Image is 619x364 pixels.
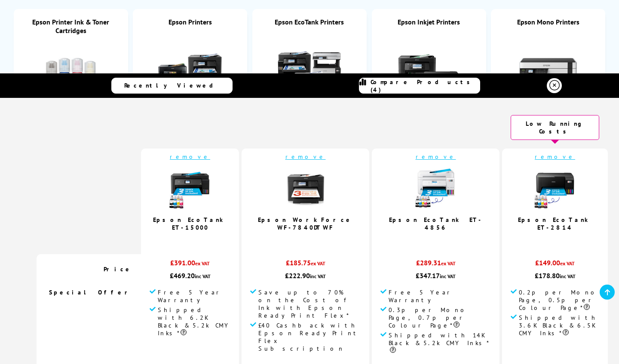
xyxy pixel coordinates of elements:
[398,18,460,26] a: Epson Inkjet Printers
[169,18,212,26] a: Epson Printers
[558,236,567,246] span: / 5
[258,216,353,231] a: Epson WorkForce WF-7840DTWF
[519,288,599,312] span: 0.2p per Mono Page, 0.5p per Colour Page*
[310,273,326,279] span: inc VAT
[32,18,109,35] a: Epson Printer Ink & Toner Cartridges
[359,78,480,94] a: Compare Products (4)
[560,273,576,279] span: inc VAT
[158,35,222,99] img: Epson Printers
[104,265,132,273] span: Price
[389,216,483,231] a: Epson EcoTank ET-4856
[150,258,230,271] div: £391.00
[195,273,211,279] span: inc VAT
[308,236,317,246] span: / 5
[517,18,579,26] a: Epson Mono Printers
[124,82,222,89] span: Recently Viewed
[511,258,599,271] div: £149.00
[193,236,202,246] span: / 5
[440,273,456,279] span: inc VAT
[535,153,575,161] a: remove
[311,260,325,267] span: ex VAT
[414,167,457,210] img: epson-et-4856-ink-included-new-small.jpg
[428,236,438,246] span: 4.9
[258,288,361,319] span: Save up to 70% on the Cost of Ink with Epson ReadyPrint Flex*
[150,271,230,280] div: £469.20
[511,115,599,140] div: Low Running Costs
[111,78,233,94] a: Recently Viewed
[519,314,599,337] span: Shipped with 3.6K Black & 6.5K CMY Inks*
[39,43,103,108] img: Epson Printer Ink & Toner Cartridges
[560,260,575,267] span: ex VAT
[389,288,491,304] span: Free 5 Year Warranty
[153,216,227,231] a: Epson EcoTank ET-15000
[183,236,193,246] span: 4.3
[250,258,361,271] div: £185.75
[380,271,491,280] div: £347.17
[389,306,491,329] span: 0.3p per Mono Page, 0.7p per Colour Page*
[158,306,230,337] span: Shipped with 6.2K Black & 5.2k CMY Inks*
[170,153,210,161] a: remove
[548,236,558,246] span: 4.7
[277,35,342,99] img: Epson EcoTank Printers
[380,258,491,271] div: £289.31
[511,271,599,280] div: £178.80
[533,167,576,210] img: epson-et-2814-3-years-of-ink-small.jpg
[416,153,456,161] a: remove
[371,78,480,94] span: Compare Products (4)
[258,322,361,352] span: £40 Cashback with Epson ReadyPrint Flex Subscription
[389,331,491,355] span: Shipped with 14K Black & 5.2k CMY Inks*
[275,18,344,26] a: Epson EcoTank Printers
[441,260,456,267] span: ex VAT
[195,260,210,267] span: ex VAT
[516,35,580,99] img: Epson Mono Printers
[397,35,461,99] img: Epson Inkjet Printers
[158,288,230,304] span: Free 5 Year Warranty
[298,236,308,246] span: 4.9
[438,236,447,246] span: / 5
[285,153,326,161] a: remove
[169,167,211,210] img: epson-et-15000-front-new-small.jpg
[49,288,132,296] span: Special Offer
[250,271,361,280] div: £222.90
[518,216,592,231] a: Epson EcoTank ET-2814
[284,167,327,210] img: epson-wf-7840-front-subscription-small.jpg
